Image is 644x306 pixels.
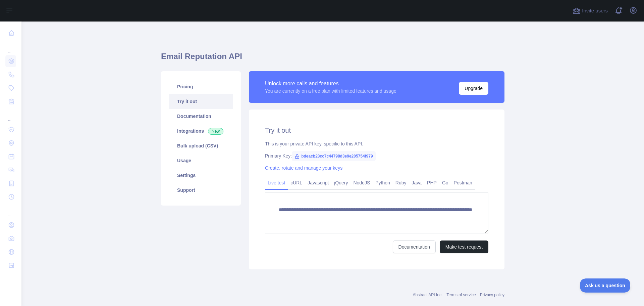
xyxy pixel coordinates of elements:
[446,293,476,297] a: Terms of service
[393,177,409,188] a: Ruby
[305,177,331,188] a: Javascript
[265,80,396,88] div: Unlock more calls and features
[169,94,233,109] a: Try it out
[351,177,373,188] a: NodeJS
[5,204,16,218] div: ...
[169,138,233,153] a: Bulk upload (CSV)
[409,177,425,188] a: Java
[288,177,305,188] a: cURL
[413,293,443,297] a: Abstract API Inc.
[292,151,376,161] span: bdeacb23cc7c44798d3e9e205754f979
[169,183,233,198] a: Support
[265,88,396,94] div: You are currently on a free plan with limited features and usage
[439,177,451,188] a: Go
[571,5,609,16] button: Invite users
[582,7,608,15] span: Invite users
[265,152,488,159] div: Primary Key:
[265,140,488,147] div: This is your private API key, specific to this API.
[424,177,439,188] a: PHP
[440,241,488,253] button: Make test request
[208,128,223,135] span: New
[451,177,475,188] a: Postman
[331,177,351,188] a: jQuery
[393,241,436,253] a: Documentation
[580,278,631,293] iframe: Toggle Customer Support
[169,109,233,124] a: Documentation
[161,51,504,67] h1: Email Reputation API
[5,40,16,54] div: ...
[169,168,233,183] a: Settings
[459,82,488,95] button: Upgrade
[373,177,393,188] a: Python
[169,79,233,94] a: Pricing
[265,126,488,135] h2: Try it out
[265,177,288,188] a: Live test
[480,293,504,297] a: Privacy policy
[169,153,233,168] a: Usage
[169,124,233,138] a: Integrations New
[265,165,342,171] a: Create, rotate and manage your keys
[5,109,16,122] div: ...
